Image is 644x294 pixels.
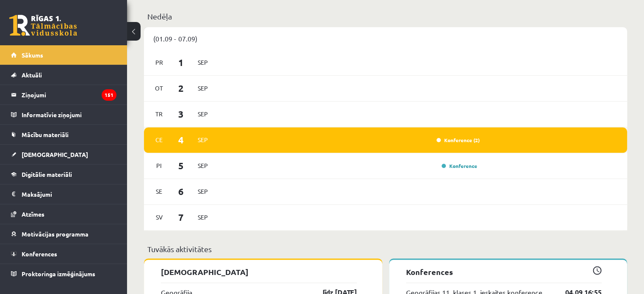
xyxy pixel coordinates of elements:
[168,133,194,147] span: 4
[437,137,480,143] a: Konference (2)
[150,159,168,172] span: Pi
[11,85,116,104] a: Ziņojumi151
[9,15,77,36] a: Rīgas 1. Tālmācības vidusskola
[11,125,116,144] a: Mācību materiāli
[194,211,212,224] span: Sep
[11,165,116,184] a: Digitālie materiāli
[168,210,194,224] span: 7
[150,82,168,95] span: Ot
[11,45,116,65] a: Sākums
[11,204,116,224] a: Atzīmes
[194,56,212,69] span: Sep
[11,244,116,264] a: Konferences
[144,27,627,50] div: (01.09 - 07.09)
[406,266,602,278] p: Konferences
[147,11,624,22] p: Nedēļa
[22,51,43,59] span: Sākums
[194,107,212,121] span: Sep
[22,105,116,124] legend: Informatīvie ziņojumi
[22,131,69,138] span: Mācību materiāli
[168,81,194,95] span: 2
[194,133,212,146] span: Sep
[22,230,88,238] span: Motivācijas programma
[168,107,194,121] span: 3
[22,170,72,178] span: Digitālie materiāli
[22,250,57,258] span: Konferences
[150,185,168,198] span: Se
[102,89,116,101] i: 151
[11,65,116,85] a: Aktuāli
[22,85,116,104] legend: Ziņojumi
[150,211,168,224] span: Sv
[147,243,624,255] p: Tuvākās aktivitātes
[22,210,44,218] span: Atzīmes
[11,264,116,283] a: Proktoringa izmēģinājums
[161,266,357,278] p: [DEMOGRAPHIC_DATA]
[150,107,168,121] span: Tr
[22,71,42,79] span: Aktuāli
[150,133,168,146] span: Ce
[194,185,212,198] span: Sep
[168,159,194,173] span: 5
[11,105,116,124] a: Informatīvie ziņojumi
[11,145,116,164] a: [DEMOGRAPHIC_DATA]
[22,270,95,278] span: Proktoringa izmēģinājums
[194,82,212,95] span: Sep
[168,55,194,69] span: 1
[442,162,477,169] a: Konference
[22,184,116,204] legend: Maksājumi
[194,159,212,172] span: Sep
[11,224,116,244] a: Motivācijas programma
[11,184,116,204] a: Maksājumi
[150,56,168,69] span: Pr
[22,151,88,158] span: [DEMOGRAPHIC_DATA]
[168,184,194,198] span: 6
